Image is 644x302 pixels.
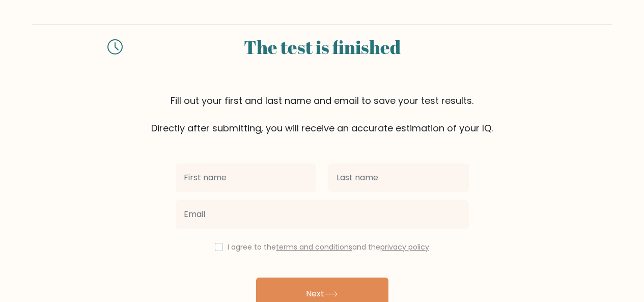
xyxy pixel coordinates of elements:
[228,242,429,252] label: I agree to the and the
[276,242,352,252] a: terms and conditions
[176,163,316,192] input: First name
[380,242,429,252] a: privacy policy
[328,163,469,192] input: Last name
[176,200,469,229] input: Email
[135,33,510,61] div: The test is finished
[32,94,612,135] div: Fill out your first and last name and email to save your test results. Directly after submitting,...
